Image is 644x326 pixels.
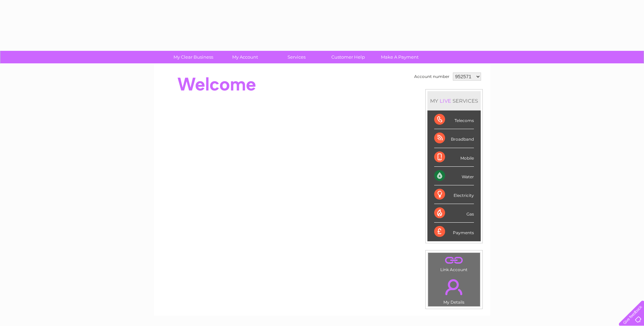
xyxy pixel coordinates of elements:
a: . [430,275,478,299]
a: Services [269,51,325,63]
div: Water [434,167,474,185]
a: My Account [217,51,273,63]
a: Customer Help [320,51,376,63]
td: My Details [428,273,480,307]
div: Telecoms [434,110,474,129]
div: Gas [434,204,474,223]
a: . [430,254,478,266]
td: Account number [412,71,451,82]
td: Link Account [428,252,480,274]
a: My Clear Business [165,51,221,63]
div: Electricity [434,185,474,204]
div: Broadband [434,129,474,148]
div: Mobile [434,148,474,167]
div: LIVE [438,98,453,104]
div: Payments [434,223,474,241]
a: Make A Payment [372,51,428,63]
div: MY SERVICES [427,91,481,110]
